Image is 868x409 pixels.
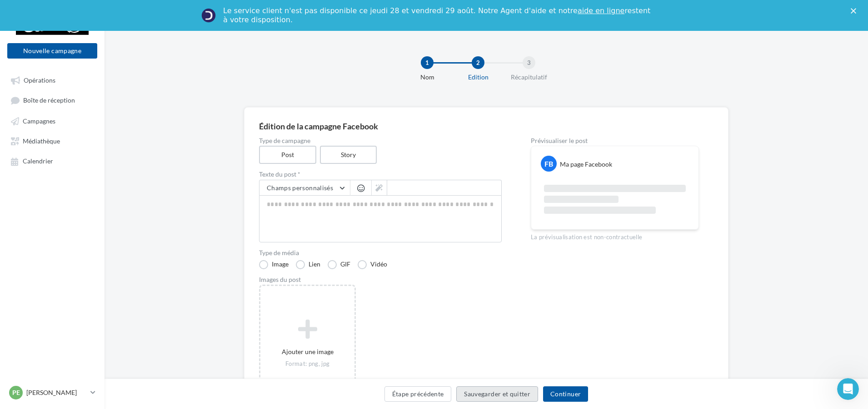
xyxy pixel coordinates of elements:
[851,8,860,14] div: Fermer
[259,146,316,164] label: Post
[421,56,434,69] div: 1
[384,386,452,402] button: Étape précédente
[5,133,99,149] a: Médiathèque
[223,6,652,25] div: Le service client n'est pas disponible ce jeudi 28 et vendredi 29 août. Notre Agent d'aide et not...
[543,386,588,402] button: Continuer
[328,260,350,269] label: GIF
[267,184,333,192] span: Champs personnalisés
[12,388,20,397] span: Pe
[472,56,484,69] div: 2
[456,386,538,402] button: Sauvegarder et quitter
[5,72,99,88] a: Opérations
[23,158,53,165] span: Calendrier
[23,97,75,104] span: Boîte de réception
[358,260,387,269] label: Vidéo
[541,156,557,172] div: FB
[5,113,99,129] a: Campagnes
[296,260,320,269] label: Lien
[560,160,612,169] div: Ma page Facebook
[259,122,713,130] div: Édition de la campagne Facebook
[500,73,558,82] div: Récapitulatif
[320,146,377,164] label: Story
[837,378,859,400] iframe: Intercom live chat
[5,153,99,169] a: Calendrier
[259,138,502,144] label: Type de campagne
[531,138,699,144] div: Prévisualiser le post
[26,388,87,397] p: [PERSON_NAME]
[523,56,535,69] div: 3
[578,6,624,15] a: aide en ligne
[398,73,456,82] div: Nom
[531,230,699,241] div: La prévisualisation est non-contractuelle
[259,276,502,283] div: Images du post
[201,8,216,23] img: Profile image for Service-Client
[23,137,60,145] span: Médiathèque
[24,76,55,84] span: Opérations
[259,171,502,177] label: Texte du post *
[5,92,99,108] a: Boîte de réception
[7,384,97,401] a: Pe [PERSON_NAME]
[259,250,502,256] label: Type de média
[449,73,507,82] div: Edition
[23,117,55,125] span: Campagnes
[7,43,97,59] button: Nouvelle campagne
[259,180,350,196] button: Champs personnalisés
[259,260,289,269] label: Image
